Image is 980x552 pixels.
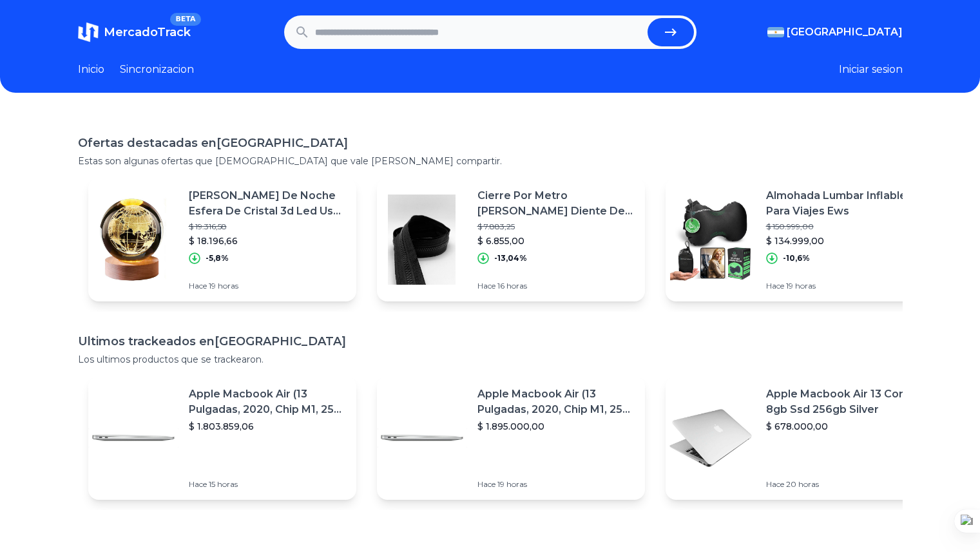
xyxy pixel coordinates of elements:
button: Iniciar sesion [839,62,903,77]
button: [GEOGRAPHIC_DATA] [767,24,903,40]
p: -10,6% [783,253,810,263]
p: -5,8% [206,253,229,263]
a: MercadoTrackBETA [78,22,191,43]
a: Inicio [78,62,104,77]
p: -13,04% [494,253,527,263]
p: $ 18.196,66 [189,234,346,247]
p: Estas son algunas ofertas que [DEMOGRAPHIC_DATA] que vale [PERSON_NAME] compartir. [78,155,903,167]
p: [PERSON_NAME] De Noche Esfera De Cristal 3d Led Usb Mucho Modelos [189,188,346,219]
a: Featured imageApple Macbook Air 13 Core I5 8gb Ssd 256gb Silver$ 678.000,00Hace 20 horas [666,376,934,500]
a: Sincronizacion [120,62,194,77]
span: BETA [170,13,200,26]
p: Hace 15 horas [189,479,346,490]
a: Featured imageApple Macbook Air (13 Pulgadas, 2020, Chip M1, 256 Gb De Ssd, 8 Gb De Ram) - Plata$... [88,376,356,500]
p: $ 7.883,25 [477,222,635,232]
p: Apple Macbook Air (13 Pulgadas, 2020, Chip M1, 256 Gb De Ssd, 8 Gb De Ram) - Plata [189,386,346,417]
img: Featured image [377,195,467,285]
p: $ 1.895.000,00 [477,420,635,433]
p: $ 1.803.859,06 [189,420,346,433]
p: Apple Macbook Air (13 Pulgadas, 2020, Chip M1, 256 Gb De Ssd, 8 Gb De Ram) - Plata [477,386,635,417]
p: $ 150.999,00 [766,222,923,232]
img: Featured image [666,393,756,483]
a: Featured imageAlmohada Lumbar Inflable Para Viajes Ews$ 150.999,00$ 134.999,00-10,6%Hace 19 horas [666,178,934,301]
p: Hace 19 horas [189,281,346,291]
a: Featured image[PERSON_NAME] De Noche Esfera De Cristal 3d Led Usb Mucho Modelos$ 19.316,58$ 18.19... [88,178,356,301]
a: Featured imageApple Macbook Air (13 Pulgadas, 2020, Chip M1, 256 Gb De Ssd, 8 Gb De Ram) - Plata$... [377,376,645,500]
p: Los ultimos productos que se trackearon. [78,353,903,366]
img: Argentina [767,27,784,37]
p: $ 134.999,00 [766,234,923,247]
span: MercadoTrack [104,25,191,39]
a: Featured imageCierre Por Metro [PERSON_NAME] Diente De Perro 6mm X 10mts$ 7.883,25$ 6.855,00-13,0... [377,178,645,301]
p: Almohada Lumbar Inflable Para Viajes Ews [766,188,923,219]
img: Featured image [88,195,178,285]
p: $ 6.855,00 [477,234,635,247]
p: Hace 16 horas [477,281,635,291]
p: Hace 20 horas [766,479,923,490]
p: $ 678.000,00 [766,420,923,433]
p: Hace 19 horas [766,281,923,291]
h1: Ultimos trackeados en [GEOGRAPHIC_DATA] [78,332,903,350]
p: Apple Macbook Air 13 Core I5 8gb Ssd 256gb Silver [766,386,923,417]
p: Cierre Por Metro [PERSON_NAME] Diente De Perro 6mm X 10mts [477,188,635,219]
img: Featured image [377,393,467,483]
p: $ 19.316,58 [189,222,346,232]
img: MercadoTrack [78,22,99,43]
h1: Ofertas destacadas en [GEOGRAPHIC_DATA] [78,134,903,152]
p: Hace 19 horas [477,479,635,490]
img: Featured image [666,195,756,285]
img: Featured image [88,393,178,483]
span: [GEOGRAPHIC_DATA] [787,24,903,40]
